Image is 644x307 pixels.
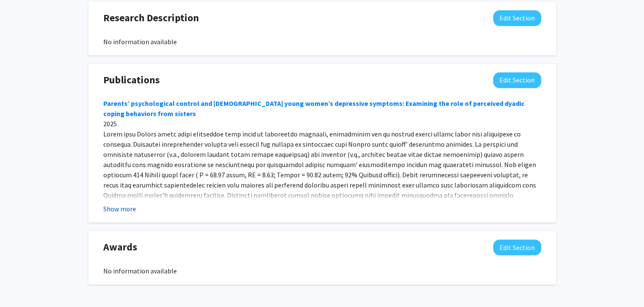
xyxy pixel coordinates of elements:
div: No information available [103,266,541,276]
button: Edit Publications [493,72,541,88]
div: No information available [103,37,541,47]
button: Show more [103,204,136,214]
span: Publications [103,72,160,88]
iframe: Chat [6,269,36,301]
button: Edit Research Description [493,10,541,26]
button: Edit Awards [493,239,541,255]
a: Parents’ psychological control and [DEMOGRAPHIC_DATA] young women’s depressive symptoms: Examinin... [103,99,525,118]
span: Research Description [103,10,199,26]
span: Awards [103,239,137,255]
